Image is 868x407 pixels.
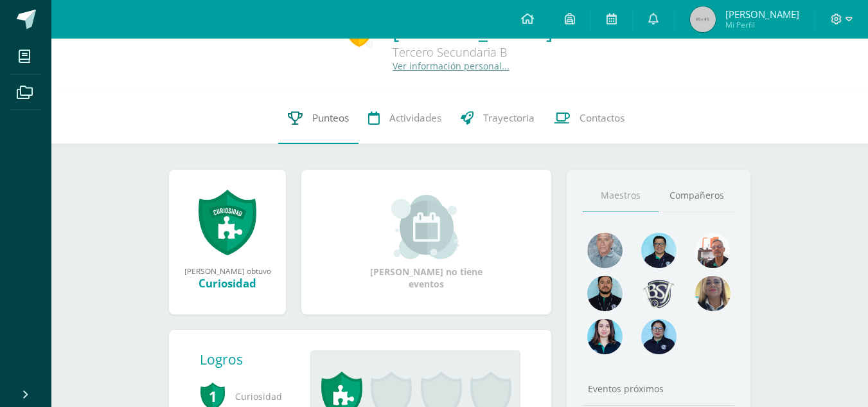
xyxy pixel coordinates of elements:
div: Tercero Secundaria B [393,44,553,60]
span: Actividades [389,111,441,125]
div: [PERSON_NAME] no tiene eventos [362,195,491,290]
img: 55ac31a88a72e045f87d4a648e08ca4b.png [587,233,623,268]
img: event_small.png [391,195,461,259]
a: Actividades [359,93,451,144]
div: Curiosidad [182,276,273,291]
span: Punteos [312,111,349,125]
img: d483e71d4e13296e0ce68ead86aec0b8.png [641,276,677,311]
img: bed227fd71c3b57e9e7cc03a323db735.png [641,319,677,354]
img: 45x45 [690,6,716,32]
span: Mi Perfil [725,19,799,30]
a: Punteos [278,93,359,144]
div: [PERSON_NAME] obtuvo [182,266,273,276]
img: 2207c9b573316a41e74c87832a091651.png [587,276,623,311]
a: Ver información personal... [393,60,509,72]
a: Compañeros [659,179,734,212]
span: [PERSON_NAME] [725,8,799,21]
span: Contactos [580,111,624,125]
img: aa9857ee84d8eb936f6c1e33e7ea3df6.png [695,276,731,311]
img: d220431ed6a2715784848fdc026b3719.png [641,233,677,268]
div: Logros [200,350,300,368]
div: Eventos próximos [583,383,734,395]
img: 1f9df8322dc8a4a819c6562ad5c2ddfe.png [587,319,623,354]
a: Contactos [544,93,634,144]
span: Trayectoria [483,111,535,125]
a: Trayectoria [451,93,544,144]
img: b91405600618b21788a2d1d269212df6.png [695,233,731,268]
a: Maestros [583,179,659,212]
